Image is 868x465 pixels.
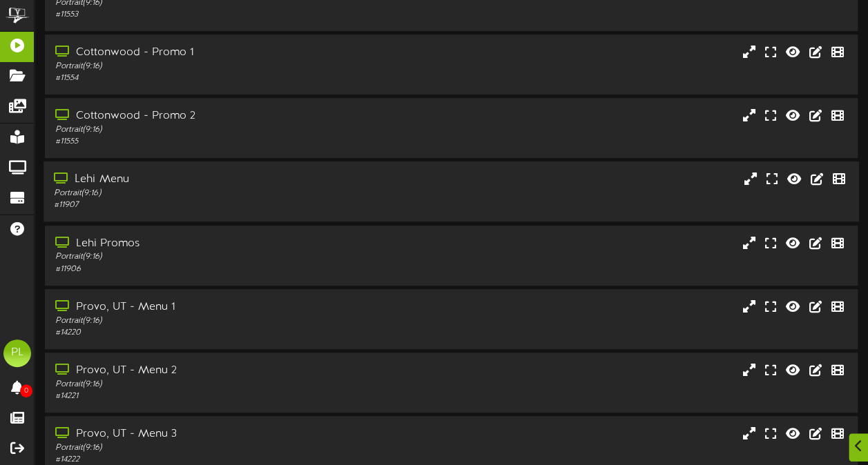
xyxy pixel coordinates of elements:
div: PL [3,339,31,367]
div: Lehi Promos [55,236,373,252]
div: Portrait ( 9:16 ) [55,124,373,136]
div: # 14221 [55,390,373,402]
div: # 11907 [54,199,373,211]
div: Portrait ( 9:16 ) [54,188,373,199]
div: Lehi Menu [54,172,373,188]
div: Provo, UT - Menu 2 [55,363,373,379]
div: # 11555 [55,136,373,148]
div: Cottonwood - Promo 1 [55,45,373,61]
span: 0 [20,384,32,397]
div: Portrait ( 9:16 ) [55,251,373,263]
div: # 11554 [55,72,373,84]
div: # 11906 [55,264,373,275]
div: Provo, UT - Menu 1 [55,299,373,315]
div: Cottonwood - Promo 2 [55,108,373,124]
div: # 14220 [55,327,373,339]
div: Provo, UT - Menu 3 [55,426,373,442]
div: Portrait ( 9:16 ) [55,315,373,327]
div: Portrait ( 9:16 ) [55,379,373,390]
div: # 11553 [55,9,373,21]
div: Portrait ( 9:16 ) [55,442,373,454]
div: Portrait ( 9:16 ) [55,61,373,72]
